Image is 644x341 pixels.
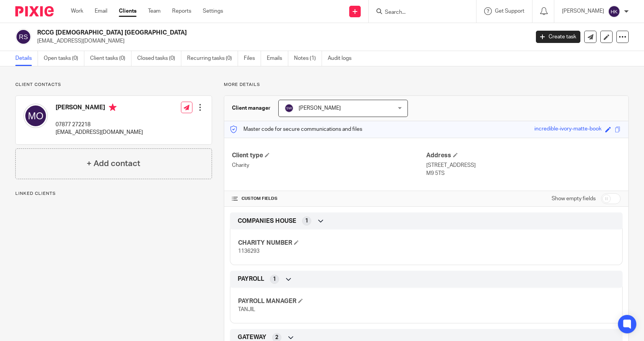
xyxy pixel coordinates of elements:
[273,275,276,283] span: 1
[384,9,453,16] input: Search
[328,51,357,66] a: Audit logs
[109,104,117,111] i: Primary
[426,161,621,169] p: [STREET_ADDRESS]
[137,51,181,66] a: Closed tasks (0)
[37,29,427,37] h2: RCCG [DEMOGRAPHIC_DATA] [GEOGRAPHIC_DATA]
[299,105,341,111] span: [PERSON_NAME]
[232,152,426,160] h4: Client type
[238,297,426,305] h4: PAYROLL MANAGER
[56,128,143,136] p: [EMAIL_ADDRESS][DOMAIN_NAME]
[232,196,426,202] h4: CUSTOM FIELDS
[15,82,212,88] p: Client contacts
[90,51,131,66] a: Client tasks (0)
[294,51,322,66] a: Notes (1)
[56,121,143,128] p: 07877 272218
[119,7,136,15] a: Clients
[15,29,31,45] img: svg%3E
[267,51,288,66] a: Emails
[536,31,580,43] a: Create task
[426,170,621,177] p: M9 5TS
[230,125,362,133] p: Master code for secure communications and files
[232,161,426,169] p: Charity
[87,158,140,170] h4: + Add contact
[238,217,296,225] span: COMPANIES HOUSE
[238,307,255,312] span: TANJIL
[305,217,308,225] span: 1
[15,6,54,16] img: Pixie
[172,7,191,15] a: Reports
[148,7,161,15] a: Team
[95,7,107,15] a: Email
[244,51,261,66] a: Files
[37,37,524,45] p: [EMAIL_ADDRESS][DOMAIN_NAME]
[608,5,620,18] img: svg%3E
[232,104,271,112] h3: Client manager
[224,82,629,88] p: More details
[562,7,604,15] p: [PERSON_NAME]
[426,152,621,160] h4: Address
[56,104,143,113] h4: [PERSON_NAME]
[552,195,596,203] label: Show empty fields
[284,104,294,113] img: svg%3E
[203,7,223,15] a: Settings
[15,191,212,197] p: Linked clients
[187,51,238,66] a: Recurring tasks (0)
[15,51,38,66] a: Details
[534,125,601,134] div: incredible-ivory-matte-book
[23,104,48,128] img: svg%3E
[238,275,264,283] span: PAYROLL
[495,8,524,14] span: Get Support
[71,7,83,15] a: Work
[238,239,426,247] h4: CHARITY NUMBER
[238,249,260,254] span: 1136293
[44,51,84,66] a: Open tasks (0)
